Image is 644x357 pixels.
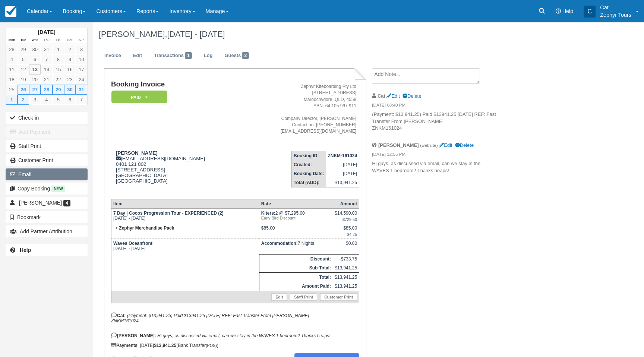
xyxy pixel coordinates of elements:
[154,343,176,348] strong: $13,941.25
[113,211,224,216] strong: 7 Day | Cocos Progression Tour - EXPERIENCED (2)
[18,95,29,105] a: 2
[198,48,218,63] a: Log
[41,36,52,44] th: Thu
[320,293,357,301] a: Customer Print
[386,93,400,99] a: Edit
[6,140,88,152] a: Staff Print
[290,293,317,301] a: Staff Print
[29,64,41,75] a: 13
[261,211,275,216] strong: Kiters
[6,75,18,85] a: 18
[18,64,29,75] a: 12
[18,85,29,95] a: 26
[53,44,64,54] a: 1
[259,263,333,273] th: Sub-Total:
[6,85,18,95] a: 25
[6,168,88,180] button: Email
[53,36,64,44] th: Fri
[6,197,88,209] a: [PERSON_NAME] 4
[64,36,76,44] th: Sat
[562,8,574,14] span: Help
[335,241,357,252] div: $0.00
[76,44,87,54] a: 3
[6,244,88,256] a: Help
[378,142,419,148] strong: [PERSON_NAME]
[99,48,127,63] a: Invoice
[76,95,87,105] a: 7
[326,160,359,169] td: [DATE]
[292,169,326,178] th: Booking Date:
[111,343,359,348] div: : [DATE] (Bank Transfer )
[99,30,571,39] h1: [PERSON_NAME],
[20,247,31,253] b: Help
[63,200,70,206] span: 4
[111,238,259,254] td: [DATE] - [DATE]
[6,95,18,105] a: 1
[6,183,88,195] button: Copy Booking New
[64,44,76,54] a: 2
[29,85,41,95] a: 27
[53,95,64,105] a: 5
[292,178,326,187] th: Total (AUD):
[29,95,41,105] a: 3
[41,64,52,75] a: 14
[5,6,16,17] img: checkfront-main-nav-mini-logo.png
[6,36,18,44] th: Mon
[29,36,41,44] th: Wed
[600,11,631,19] p: Zephyr Tours
[261,216,331,220] em: Early Bird Discount
[372,102,498,110] em: [DATE] 08:40 PM
[76,75,87,85] a: 24
[111,91,167,104] em: Paid
[6,112,88,124] button: Check-in
[53,75,64,85] a: 22
[259,254,333,263] th: Discount:
[76,54,87,64] a: 10
[111,333,156,338] strong: [PERSON_NAME]:
[41,85,52,95] a: 28
[64,54,76,64] a: 9
[64,95,76,105] a: 6
[18,75,29,85] a: 19
[372,151,498,159] em: [DATE] 12:55 PM
[335,232,357,237] em: -$4.25
[111,150,244,193] div: [EMAIL_ADDRESS][DOMAIN_NAME] 0401 121 802 [STREET_ADDRESS] [GEOGRAPHIC_DATA] [GEOGRAPHIC_DATA]
[584,6,596,18] div: C
[259,199,333,208] th: Rate
[111,90,165,104] a: Paid
[29,44,41,54] a: 30
[242,52,249,59] span: 2
[6,64,18,75] a: 11
[259,272,333,282] th: Total:
[6,225,88,237] button: Add Partner Attribution
[219,48,255,63] a: Guests2
[76,64,87,75] a: 17
[333,263,359,273] td: $13,941.25
[6,44,18,54] a: 28
[157,333,331,338] em: Hi guys, as discussed via email, can we stay in the WAVES 1 bedroom? Thanks heaps!
[328,153,357,158] strong: ZNKM-161024
[292,160,326,169] th: Created:
[271,293,287,301] a: Edit
[333,254,359,263] td: -$733.75
[119,225,174,231] strong: Zephyr Merchandise Pack
[64,64,76,75] a: 16
[127,48,148,63] a: Edit
[259,208,333,224] td: 2 @ $7,295.00
[111,343,138,348] strong: Payments
[18,54,29,64] a: 5
[6,154,88,166] a: Customer Print
[292,151,326,161] th: Booking ID:
[64,85,76,95] a: 30
[556,9,561,14] i: Help
[247,83,356,135] address: Zephyr Kiteboarding Pty Ltd [STREET_ADDRESS] Maroochydore, QLD, 4558 ABN: 64 105 997 911 Company ...
[29,54,41,64] a: 6
[41,95,52,105] a: 4
[206,343,217,348] small: (POS)
[76,36,87,44] th: Sun
[335,217,357,222] em: -$729.50
[41,54,52,64] a: 7
[259,238,333,254] td: 7 Nights
[335,225,357,237] div: $85.00
[333,272,359,282] td: $13,941.25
